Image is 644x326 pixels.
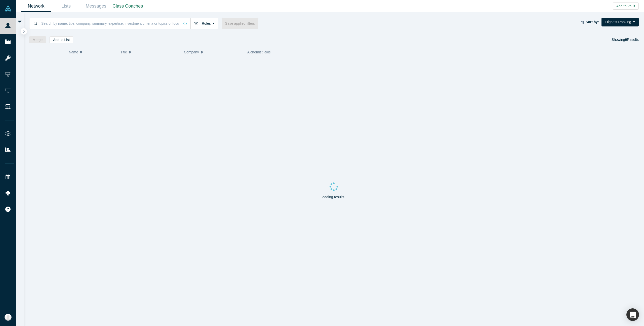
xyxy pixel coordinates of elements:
div: Showing [612,36,639,43]
button: Company [184,47,242,57]
a: Messages [81,0,111,12]
span: Alchemist Role [247,50,271,54]
p: Loading results... [320,194,347,200]
span: Name [69,47,78,57]
button: Add to Vault [613,3,639,10]
span: Results [625,38,639,42]
button: Merge [29,36,46,43]
img: Ally Hoang's Account [5,314,12,321]
button: Roles [190,18,218,29]
strong: Sort by: [586,20,599,24]
a: Class Coaches [111,0,145,12]
button: Add to List [50,36,73,43]
button: Name [69,47,115,57]
span: Company [184,47,199,57]
a: Network [21,0,51,12]
span: Title [120,47,127,57]
button: Highest Ranking [601,18,639,26]
img: Alchemist Vault Logo [5,5,12,12]
strong: 0 [625,38,627,42]
a: Lists [51,0,81,12]
button: Title [120,47,179,57]
button: Save applied filters [222,18,258,29]
input: Search by name, title, company, summary, expertise, investment criteria or topics of focus [41,17,180,29]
